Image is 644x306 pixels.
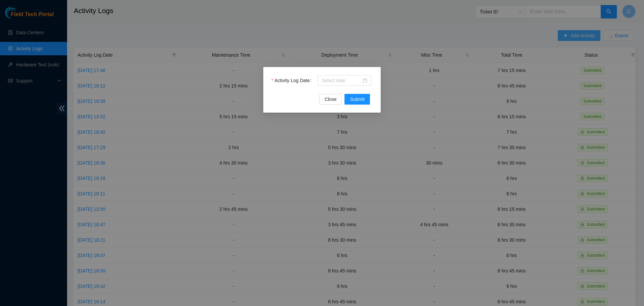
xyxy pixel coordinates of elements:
input: Activity Log Date [322,77,361,84]
button: Submit [344,94,370,105]
button: Close [319,94,342,105]
span: Close [325,96,337,103]
label: Activity Log Date [271,75,314,86]
span: Submit [350,96,365,103]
